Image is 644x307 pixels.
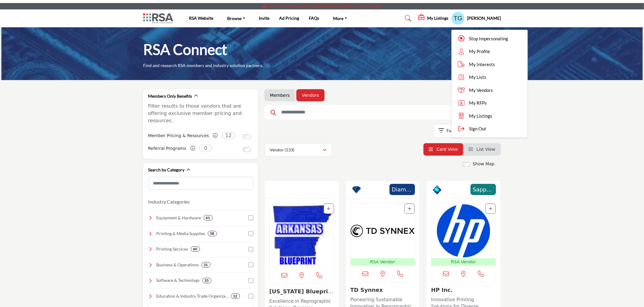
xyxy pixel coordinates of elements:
input: Search Keyword [265,105,501,120]
a: RSA Website [189,15,213,21]
h4: Printing & Media Supplies: A wide range of high-quality paper, films, inks, and specialty materia... [157,231,205,237]
label: Member Pricing & Resources [148,130,209,141]
h3: HP Inc. [431,287,496,293]
span: My Profile [469,48,490,55]
input: Select Business & Operations checkbox [248,262,253,267]
a: Add To List [327,206,331,211]
a: My Interests [454,58,525,71]
input: Select Education & Industry Trade Organizations checkbox [248,294,253,299]
h2: Search by Category [148,167,184,173]
span: Sign Out [469,125,486,132]
a: Vendors [302,92,319,98]
span: My Lists [469,74,486,81]
li: Card View [423,143,464,156]
h4: Printing Services: Professional printing solutions, including large-format, digital, and offset p... [157,246,188,252]
span: List View [477,147,495,152]
a: Invite [259,15,270,21]
b: 60 [193,247,197,251]
input: Switch to Referral Programs [243,147,251,152]
input: Search Category [148,177,253,190]
span: 12 [222,132,235,139]
h3: TD Synnex [350,287,415,293]
span: 0 [199,144,213,152]
a: Open Listing in new tab [431,204,496,266]
span: Stop Impersonating [469,35,508,42]
a: Add To List [489,206,492,211]
a: Search [399,13,415,23]
h4: Business & Operations: Essential resources for financial management, marketing, and operations to... [157,262,199,268]
a: My Lists [454,71,525,84]
h4: Education & Industry Trade Organizations: Connect with industry leaders, trade groups, and profes... [157,293,228,299]
a: My Profile [454,45,525,58]
a: HP Inc. [431,287,453,293]
b: 12 [233,294,238,298]
p: Find and research RSA members and industry solution partners. [143,62,263,69]
h4: Equipment & Hardware : Top-quality printers, copiers, and finishing equipment to enhance efficien... [157,215,201,221]
a: Ad Pricing [279,15,299,21]
button: Vendor (133) [265,143,332,157]
a: FAQs [309,15,319,21]
a: Add To List [408,206,411,211]
img: TD Synnex [351,204,415,258]
a: Open Listing in new tab [270,204,334,267]
div: 58 Results For Printing & Media Supplies [208,231,217,236]
b: 31 [204,263,208,267]
b: 55 [205,278,209,283]
span: My Vendors [469,87,493,94]
label: Show Map [473,161,494,167]
span: Sapphire [472,185,494,194]
b: 61 [206,216,210,220]
li: List View [463,143,501,156]
span: Diamond [391,185,413,194]
p: Filter results to those vendors that are offering exclusive member pricing and resources. [148,103,253,124]
input: Select Equipment & Hardware checkbox [248,215,253,220]
p: Vendor (133) [270,147,294,153]
a: TD Synnex [350,287,383,293]
h2: Members Only Benefits [148,93,192,99]
h1: RSA Connect [143,40,227,59]
img: HP Inc. [431,204,496,258]
button: Industry Categories [148,198,190,205]
p: RSA Vendor [352,259,414,265]
h4: Software & Technology: Advanced software and digital tools for print management, automation, and ... [157,277,200,283]
b: 58 [210,231,214,236]
img: Arkansas Blueprint Co. [270,204,334,267]
span: Card View [437,147,458,152]
p: Featured [447,128,464,134]
img: Site Logo [143,13,176,23]
p: RSA Vendor [433,259,494,265]
h3: Arkansas Blueprint Co. [269,288,334,295]
h5: [PERSON_NAME] [467,15,501,21]
a: Members [270,92,290,98]
input: Select Printing Services checkbox [248,247,253,252]
a: My RFPs [454,96,525,110]
input: Switch to Member Pricing & Resources [243,134,251,139]
span: My RFPs [469,100,487,106]
a: More [329,14,352,22]
a: Open Listing in new tab [351,204,415,266]
a: View Card [429,147,458,152]
div: 55 Results For Software & Technology [202,278,211,283]
div: 61 Results For Equipment & Hardware [204,215,213,221]
div: 60 Results For Printing Services [191,246,200,252]
a: [US_STATE] Blueprint C... [269,288,333,301]
input: Select Printing & Media Supplies checkbox [248,231,253,236]
label: Referral Programs [148,143,186,154]
a: Browse [223,14,249,22]
h5: My Listings [427,15,448,21]
a: View List [469,147,495,152]
div: My Listings [418,15,448,22]
span: My Interests [469,61,495,68]
img: Diamond Badge Icon [352,185,361,194]
div: 31 Results For Business & Operations [201,262,211,268]
input: Select Software & Technology checkbox [248,278,253,283]
button: Featured [433,124,501,137]
img: Sapphire Badge Icon [433,185,442,194]
a: My Listings [454,110,525,123]
button: Show hide supplier dropdown [451,12,465,25]
span: My Listings [469,113,492,120]
div: 12 Results For Education & Industry Trade Organizations [231,293,240,299]
a: My Vendors [454,84,525,97]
